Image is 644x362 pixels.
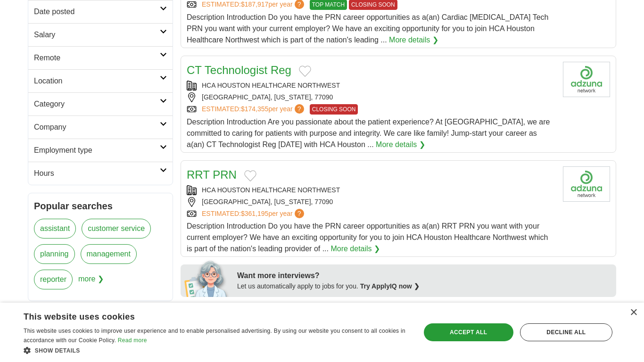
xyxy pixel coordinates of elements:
img: apply-iq-scientist.png [184,259,230,297]
a: assistant [34,219,76,239]
h2: Category [34,99,160,110]
span: Description Introduction Do you have the PRN career opportunities as a(an) RRT PRN you want with ... [187,222,548,253]
a: customer service [82,219,151,239]
a: More details ❯ [389,34,438,46]
div: Accept all [424,323,513,341]
div: [GEOGRAPHIC_DATA], [US_STATE], 77090 [187,197,555,207]
div: HCA HOUSTON HEALTHCARE NORTHWEST [187,185,555,195]
span: CLOSING SOON [310,104,358,115]
a: CT Technologist Reg [187,64,291,76]
a: More details ❯ [376,139,425,150]
a: Company [28,115,173,139]
a: Employment type [28,139,173,162]
h2: Location [34,75,160,87]
div: Show details [24,346,408,355]
a: Try ApplyIQ now ❯ [360,282,420,290]
a: Hours [28,162,173,185]
a: More details ❯ [330,243,380,255]
div: Let us automatically apply to jobs for you. [237,281,611,291]
span: $187,917 [241,0,268,8]
img: Company logo [563,62,610,97]
h2: Company [34,122,160,133]
h2: Salary [34,29,160,41]
a: Read more, opens a new window [118,337,147,344]
a: Remote [28,46,173,69]
span: Description Introduction Are you passionate about the patient experience? At [GEOGRAPHIC_DATA], w... [187,118,550,148]
div: Decline all [520,323,612,341]
span: $361,195 [241,210,268,217]
a: reporter [34,270,73,289]
a: management [81,244,137,264]
div: Want more interviews? [237,270,611,281]
span: ? [295,209,304,218]
span: $174,355 [241,105,268,113]
a: RRT PRN [187,168,237,181]
span: ? [295,104,304,114]
button: Add to favorite jobs [244,170,256,181]
a: ESTIMATED:$174,355per year? [202,104,306,115]
a: Salary [28,23,173,46]
span: Show details [35,347,80,354]
a: ESTIMATED:$361,195per year? [202,209,306,219]
h2: Popular searches [34,199,167,213]
span: more ❯ [78,270,104,295]
a: Location [28,69,173,92]
a: planning [34,244,75,264]
span: This website uses cookies to improve user experience and to enable personalised advertising. By u... [24,328,405,344]
span: Description Introduction Do you have the PRN career opportunities as a(an) Cardiac [MEDICAL_DATA]... [187,13,548,44]
div: This website uses cookies [24,308,385,322]
div: Close [630,309,637,316]
h2: Hours [34,168,160,179]
img: Company logo [563,166,610,202]
button: Add to favorite jobs [299,66,311,77]
a: Category [28,92,173,115]
div: HCA HOUSTON HEALTHCARE NORTHWEST [187,81,555,90]
h2: Remote [34,52,160,64]
h2: Employment type [34,145,160,156]
h2: Date posted [34,6,160,17]
div: [GEOGRAPHIC_DATA], [US_STATE], 77090 [187,92,555,102]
